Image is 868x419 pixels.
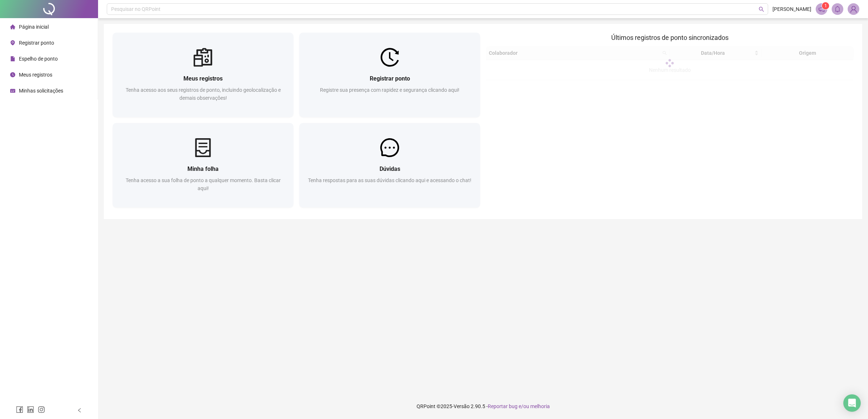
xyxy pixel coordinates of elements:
span: Tenha acesso aos seus registros de ponto, incluindo geolocalização e demais observações! [126,87,281,101]
span: Espelho de ponto [19,56,58,62]
span: Últimos registros de ponto sincronizados [611,34,729,41]
a: Minha folhaTenha acesso a sua folha de ponto a qualquer momento. Basta clicar aqui! [113,123,293,208]
a: Meus registrosTenha acesso aos seus registros de ponto, incluindo geolocalização e demais observa... [113,33,293,117]
span: Tenha acesso a sua folha de ponto a qualquer momento. Basta clicar aqui! [126,177,281,191]
span: Minha folha [187,165,219,172]
div: Open Intercom Messenger [843,394,861,412]
span: Registre sua presença com rapidez e segurança clicando aqui! [320,87,459,93]
span: [PERSON_NAME] [772,5,811,13]
span: Registrar ponto [19,40,54,46]
span: instagram [38,406,45,413]
span: clock-circle [10,72,15,77]
span: file [10,56,15,61]
span: schedule [10,88,15,93]
span: facebook [16,406,23,413]
sup: 1 [822,2,829,9]
span: Página inicial [19,24,49,30]
a: Registrar pontoRegistre sua presença com rapidez e segurança clicando aqui! [299,33,480,117]
img: 62874 [848,4,859,15]
span: Dúvidas [380,165,400,172]
span: notification [818,6,825,12]
span: Meus registros [183,75,223,82]
span: Reportar bug e/ou melhoria [488,403,550,409]
footer: QRPoint © 2025 - 2.90.5 - [98,394,868,419]
span: linkedin [27,406,34,413]
a: DúvidasTenha respostas para as suas dúvidas clicando aqui e acessando o chat! [299,123,480,208]
span: environment [10,40,15,45]
span: Tenha respostas para as suas dúvidas clicando aqui e acessando o chat! [308,177,471,183]
span: search [759,7,764,12]
span: home [10,24,15,29]
span: Versão [454,403,470,409]
span: Meus registros [19,72,52,78]
span: Minhas solicitações [19,88,63,94]
span: 1 [824,3,827,8]
span: left [77,408,82,413]
span: Registrar ponto [370,75,410,82]
span: bell [834,6,841,12]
